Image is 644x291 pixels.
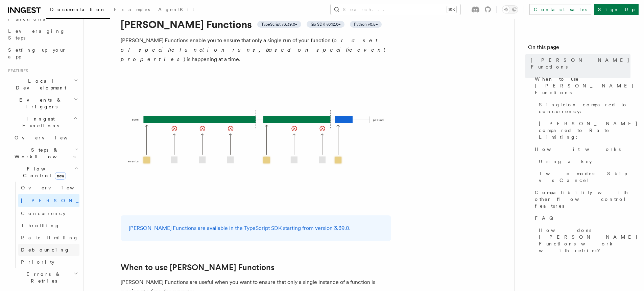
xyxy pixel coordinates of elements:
button: Steps & Workflows [12,144,79,163]
a: How does [PERSON_NAME] Functions work with retries? [536,224,630,257]
span: Errors & Retries [12,271,73,284]
button: Events & Triggers [5,94,79,113]
a: [PERSON_NAME] compared to Rate Limiting: [536,117,630,143]
a: Overview [12,132,79,144]
span: Examples [114,7,150,12]
span: How does [PERSON_NAME] Functions work with retries? [539,227,638,254]
p: [PERSON_NAME] Functions enable you to ensure that only a single run of your function ( ) is happe... [121,36,391,64]
a: Setting up your app [5,44,79,63]
span: Go SDK v0.12.0+ [311,22,340,27]
span: Overview [21,185,91,190]
span: TypeScript v3.39.0+ [261,22,297,27]
h1: [PERSON_NAME] Functions [121,18,391,30]
a: When to use [PERSON_NAME] Functions [121,263,275,272]
a: Compatibility with other flow control features [532,186,630,212]
button: Search...⌘K [331,4,460,15]
span: Setting up your app [8,47,66,59]
a: Documentation [46,2,110,19]
span: Flow Control [12,165,74,179]
a: AgentKit [154,2,198,18]
a: Overview [18,182,79,194]
span: Using a key [539,158,592,165]
span: [PERSON_NAME] Functions [531,57,630,70]
span: Leveraging Steps [8,28,65,41]
span: Local Development [5,78,74,91]
em: or a set of specific function runs, based on specific event properties [121,37,388,62]
a: Two modes: Skip vs Cancel [536,167,630,186]
a: How it works [532,143,630,155]
a: Debouncing [18,244,79,256]
p: [PERSON_NAME] Functions are available in the TypeScript SDK starting from version 3.39.0. [129,223,383,233]
button: Toggle dark mode [502,5,518,14]
span: Documentation [50,7,106,12]
span: Inngest Functions [5,115,73,129]
a: Examples [110,2,154,18]
span: Concurrency [21,211,66,216]
a: Sign Up [594,4,639,15]
a: [PERSON_NAME] [18,194,79,207]
span: Features [5,68,28,74]
button: Inngest Functions [5,113,79,132]
span: When to use [PERSON_NAME] Functions [535,76,634,96]
span: Steps & Workflows [12,147,75,160]
button: Errors & Retries [12,268,79,287]
span: [PERSON_NAME] compared to Rate Limiting: [539,120,638,140]
a: Contact sales [529,4,591,15]
a: Concurrency [18,207,79,219]
img: Singleton Functions only process one run at a time. [121,72,391,207]
span: new [55,172,66,180]
a: Priority [18,256,79,268]
a: Leveraging Steps [5,25,79,44]
span: Events & Triggers [5,97,74,110]
h4: On this page [528,43,630,54]
a: Rate limiting [18,232,79,244]
a: When to use [PERSON_NAME] Functions [532,73,630,99]
span: [PERSON_NAME] [21,198,120,203]
a: FAQ [532,212,630,224]
span: Throttling [21,223,60,228]
a: Throttling [18,219,79,232]
button: Local Development [5,75,79,94]
kbd: ⌘K [447,6,456,13]
span: Singleton compared to concurrency: [539,101,630,115]
span: Rate limiting [21,235,78,240]
a: Singleton compared to concurrency: [536,99,630,117]
span: AgentKit [158,7,194,12]
span: Priority [21,259,54,265]
span: How it works [535,146,621,153]
span: Two modes: Skip vs Cancel [539,170,630,184]
a: Using a key [536,155,630,167]
a: [PERSON_NAME] Functions [528,54,630,73]
div: Flow Controlnew [12,182,79,268]
span: Compatibility with other flow control features [535,189,630,209]
span: Python v0.5+ [354,22,378,27]
button: Flow Controlnew [12,163,79,182]
span: FAQ [535,215,557,221]
span: Overview [15,135,84,140]
span: Debouncing [21,247,70,253]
